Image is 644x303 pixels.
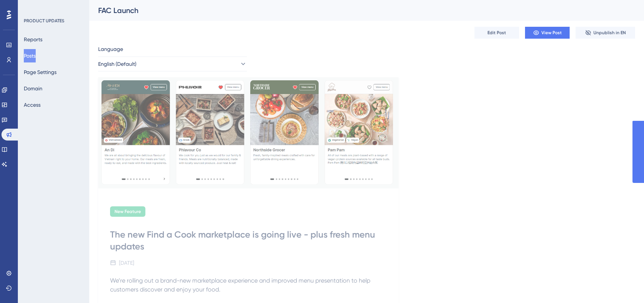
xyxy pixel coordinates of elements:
span: Edit Post [487,30,506,36]
button: Page Settings [24,65,57,79]
div: [DATE] [119,258,134,267]
button: Domain [24,82,42,95]
div: PRODUCT UPDATES [24,18,64,24]
div: The new Find a Cook marketplace is going live - plus fresh menu updates [110,229,387,252]
button: Access [24,98,41,112]
button: Reports [24,33,42,46]
button: View Post [525,27,570,39]
button: Edit Post [474,27,519,39]
div: FAC Launch [98,5,616,16]
button: Unpublish in EN [576,27,635,39]
span: View Post [541,30,562,36]
button: Posts [24,49,36,62]
iframe: UserGuiding AI Assistant Launcher [613,274,635,296]
span: English (Default) [98,59,136,68]
span: Language [98,45,123,54]
div: New Feature [110,206,145,217]
img: file-1757475042777.png [98,77,399,188]
span: Unpublish in EN [593,30,626,36]
span: We’re rolling out a brand-new marketplace experience and improved menu presentation to help custo... [110,277,372,293]
button: English (Default) [98,57,247,71]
